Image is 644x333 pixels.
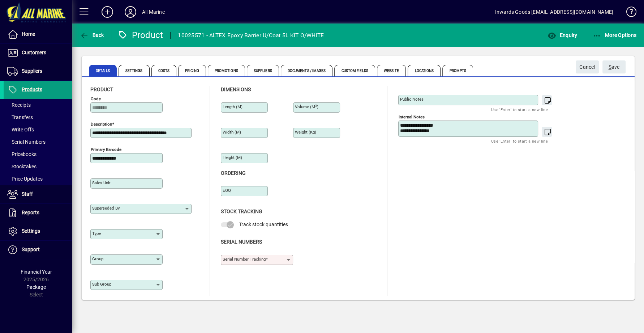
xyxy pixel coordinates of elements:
[221,208,262,214] span: Stock Tracking
[221,87,251,92] span: Dimensions
[4,173,72,185] a: Price Updates
[7,114,33,120] span: Transfers
[4,111,72,123] a: Transfers
[22,191,33,197] span: Staff
[7,151,37,157] span: Pricebooks
[223,104,242,109] mat-label: Length (m)
[315,104,317,108] sup: 3
[442,65,473,76] span: Prompts
[80,32,104,38] span: Back
[334,65,375,76] span: Custom Fields
[72,29,112,42] app-page-header-button: Back
[281,65,333,76] span: Documents / Images
[579,61,595,73] span: Cancel
[295,104,318,109] mat-label: Volume (m )
[92,206,120,211] mat-label: Superseded by
[208,65,245,76] span: Promotions
[91,122,112,127] mat-label: Description
[26,284,46,290] span: Package
[4,160,72,173] a: Stocktakes
[239,222,288,227] span: Track stock quantities
[377,65,406,76] span: Website
[21,269,52,275] span: Financial Year
[223,130,241,135] mat-label: Width (m)
[90,87,113,92] span: Product
[491,137,548,145] mat-hint: Use 'Enter' to start a new line
[92,180,111,185] mat-label: Sales unit
[4,62,72,80] a: Suppliers
[4,123,72,136] a: Write Offs
[495,6,613,18] div: Inwards Goods [EMAIL_ADDRESS][DOMAIN_NAME]
[22,50,46,55] span: Customers
[4,25,72,43] a: Home
[547,32,577,38] span: Enquiry
[117,29,163,41] div: Product
[119,5,142,18] button: Profile
[22,228,40,234] span: Settings
[4,222,72,240] a: Settings
[7,102,31,108] span: Receipts
[223,188,231,193] mat-label: EOQ
[247,65,279,76] span: Suppliers
[602,60,626,73] button: Save
[621,1,635,25] a: Knowledge Base
[399,114,425,119] mat-label: Internal Notes
[223,257,266,262] mat-label: Serial Number tracking
[223,155,242,160] mat-label: Height (m)
[221,239,262,245] span: Serial Numbers
[593,32,637,38] span: More Options
[92,256,103,261] mat-label: Group
[7,164,37,169] span: Stocktakes
[545,29,579,42] button: Enquiry
[4,136,72,148] a: Serial Numbers
[491,105,548,114] mat-hint: Use 'Enter' to start a new line
[221,170,246,176] span: Ordering
[22,68,42,74] span: Suppliers
[119,65,150,76] span: Settings
[4,44,72,62] a: Customers
[576,60,599,73] button: Cancel
[22,210,39,215] span: Reports
[142,6,165,18] div: All Marine
[151,65,177,76] span: Costs
[89,65,117,76] span: Details
[4,185,72,203] a: Staff
[4,99,72,111] a: Receipts
[78,29,106,42] button: Back
[22,31,35,37] span: Home
[4,148,72,160] a: Pricebooks
[7,176,43,182] span: Price Updates
[91,96,101,101] mat-label: Code
[7,139,46,145] span: Serial Numbers
[22,87,42,92] span: Products
[408,65,441,76] span: Locations
[609,61,620,73] span: ave
[96,5,119,18] button: Add
[178,65,206,76] span: Pricing
[91,147,121,152] mat-label: Primary barcode
[178,30,324,41] div: 10025571 - ALTEX Epoxy Barrier U/Coat 5L KIT O/WHITE
[92,282,111,287] mat-label: Sub group
[400,97,424,102] mat-label: Public Notes
[4,204,72,222] a: Reports
[295,130,316,135] mat-label: Weight (Kg)
[4,241,72,259] a: Support
[7,127,34,132] span: Write Offs
[591,29,639,42] button: More Options
[22,246,40,252] span: Support
[609,64,611,70] span: S
[92,231,101,236] mat-label: Type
